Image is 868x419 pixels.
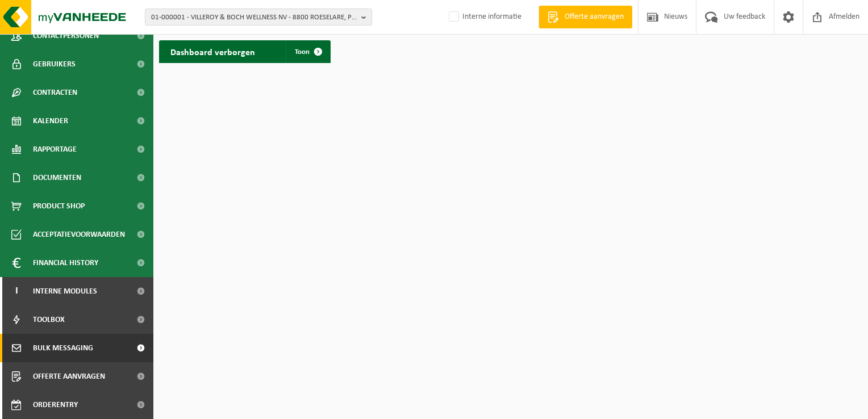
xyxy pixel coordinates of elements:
span: Toon [295,48,310,56]
span: Contracten [33,78,77,107]
span: Offerte aanvragen [562,11,627,23]
span: Orderentry Goedkeuring [33,391,128,419]
span: Product Shop [33,192,85,220]
span: Financial History [33,249,98,277]
span: Toolbox [33,305,65,334]
span: Acceptatievoorwaarden [33,220,125,249]
span: Kalender [33,107,68,135]
span: I [11,277,22,305]
a: Toon [286,40,329,63]
span: Bulk Messaging [33,334,93,362]
span: Offerte aanvragen [33,362,105,391]
a: Offerte aanvragen [539,6,632,28]
span: Contactpersonen [33,22,99,50]
span: Documenten [33,164,81,192]
span: 01-000001 - VILLEROY & BOCH WELLNESS NV - 8800 ROESELARE, POPULIERSTRAAT 1 [151,9,357,26]
button: 01-000001 - VILLEROY & BOCH WELLNESS NV - 8800 ROESELARE, POPULIERSTRAAT 1 [145,9,372,26]
h2: Dashboard verborgen [159,40,266,62]
span: Interne modules [33,277,97,305]
span: Gebruikers [33,50,76,78]
label: Interne informatie [446,9,521,26]
span: Rapportage [33,135,77,164]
